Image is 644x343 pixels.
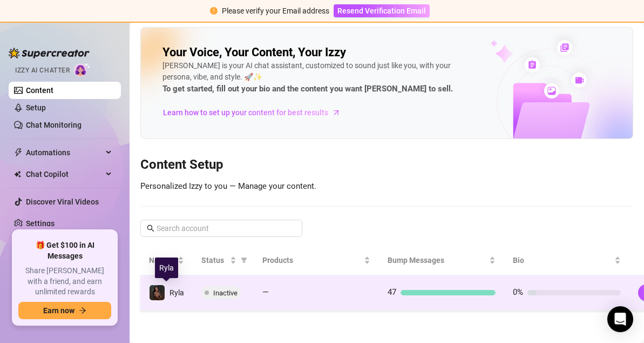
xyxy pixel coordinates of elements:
a: Chat Monitoring [26,121,82,129]
span: Chat Copilot [26,166,103,183]
span: Resend Verification Email [337,6,426,15]
img: ai-chatter-content-library-cLFOSyPT.png [465,28,633,138]
h3: Content Setup [140,156,633,174]
a: Discover Viral Videos [26,197,99,206]
span: exclamation-circle [210,7,218,15]
strong: To get started, fill out your bio and the content you want [PERSON_NAME] to sell. [162,84,453,94]
span: arrow-right [79,307,86,314]
div: [PERSON_NAME] is your AI chat assistant, customized to sound just like you, with your persona, vi... [162,60,477,96]
span: Learn how to set up your content for best results [163,107,328,118]
img: AI Chatter [74,61,91,77]
span: Inactive [213,289,238,297]
img: Chat Copilot [14,170,21,178]
span: — [262,287,269,297]
span: Share [PERSON_NAME] with a friend, and earn unlimited rewards [18,266,111,298]
span: Status [201,254,228,266]
span: Izzy AI Chatter [15,65,70,76]
span: Personalized Izzy to you — Manage your content. [140,181,316,191]
a: Setup [26,103,46,112]
th: Name [140,246,193,275]
a: Learn how to set up your content for best results [162,104,349,121]
span: Automations [26,144,103,161]
input: Search account [157,222,287,234]
button: Resend Verification Email [334,4,430,17]
span: Bump Messages [388,254,487,266]
button: Earn nowarrow-right [18,302,111,319]
span: 0% [513,287,523,297]
span: Bio [513,254,612,266]
span: Earn now [43,306,74,315]
th: Bump Messages [379,246,504,275]
span: arrow-right [331,107,342,118]
h2: Your Voice, Your Content, Your Izzy [162,45,346,60]
img: Ryla [150,285,165,300]
th: Bio [504,246,629,275]
span: filter [239,252,249,268]
th: Products [254,246,379,275]
span: 47 [388,287,396,297]
span: thunderbolt [14,148,23,157]
span: 🎁 Get $100 in AI Messages [18,240,111,261]
th: Status [193,246,254,275]
a: Settings [26,219,55,228]
a: Content [26,86,53,95]
span: Name [149,254,175,266]
div: Ryla [155,258,178,278]
span: Products [262,254,362,266]
div: Please verify your Email address [222,5,329,17]
img: logo-BBDzfeDw.svg [9,48,90,58]
div: Open Intercom Messenger [607,306,633,332]
span: filter [241,257,247,263]
span: Ryla [170,288,184,297]
span: search [147,225,154,232]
